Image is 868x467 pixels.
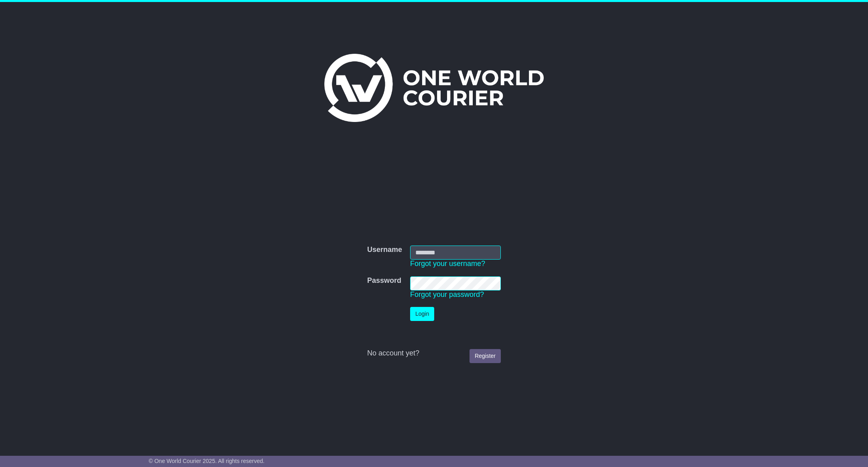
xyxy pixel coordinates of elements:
[410,290,484,298] a: Forgot your password?
[410,260,485,268] a: Forgot your username?
[367,276,401,285] label: Password
[367,246,402,254] label: Username
[324,54,543,122] img: One World
[149,458,265,464] span: © One World Courier 2025. All rights reserved.
[470,349,501,363] a: Register
[410,307,434,321] button: Login
[367,349,501,358] div: No account yet?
